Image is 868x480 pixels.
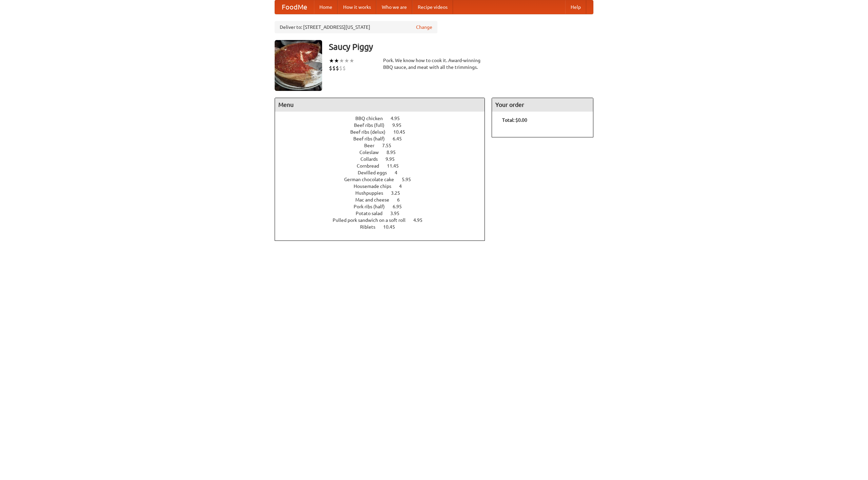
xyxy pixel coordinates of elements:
span: Collards [360,156,384,162]
span: 6.95 [393,204,409,209]
span: Coleslaw [359,150,386,155]
a: Recipe videos [412,0,453,14]
span: Beef ribs (half) [353,136,392,141]
img: angular.jpg [275,40,322,91]
a: Housemade chips 4 [354,184,414,189]
a: Mac and cheese 6 [355,197,412,203]
h3: Saucy Piggy [329,40,593,54]
span: 11.45 [387,163,406,169]
li: $ [342,64,346,72]
span: Cornbread [357,163,386,169]
span: Mac and cheese [355,197,396,203]
div: Pork. We know how to cook it. Award-winning BBQ sauce, and meat with all the trimmings. [383,57,485,71]
a: German chocolate cake 5.95 [344,177,423,182]
a: Pork ribs (half) 6.95 [354,204,414,209]
a: Pulled pork sandwich on a soft roll 4.95 [333,217,435,223]
span: 3.95 [390,211,406,216]
span: 8.95 [387,150,402,155]
span: 9.95 [392,122,408,128]
li: ★ [329,57,334,64]
span: 6 [397,197,407,203]
a: Beef ribs (half) 6.45 [353,136,414,141]
a: Riblets 10.45 [360,224,408,230]
li: ★ [334,57,339,64]
span: Beef ribs (delux) [350,129,392,135]
h4: Your order [492,98,593,112]
span: Beer [364,143,381,148]
span: 7.55 [382,143,398,148]
h4: Menu [275,98,485,112]
a: Collards 9.95 [360,156,407,162]
li: $ [336,64,339,72]
a: Beef ribs (delux) 10.45 [350,129,418,135]
li: $ [332,64,336,72]
span: 10.45 [383,224,402,230]
li: ★ [339,57,344,64]
span: Potato salad [356,211,389,216]
a: BBQ chicken 4.95 [355,116,412,121]
span: 5.95 [402,177,418,182]
a: Who we are [376,0,412,14]
span: Riblets [360,224,382,230]
span: 9.95 [386,156,401,162]
a: Potato salad 3.95 [356,211,412,216]
a: Devilled eggs 4 [358,170,410,175]
span: Housemade chips [354,184,398,189]
a: Beef ribs (full) 9.95 [354,122,414,128]
span: Hushpuppies [355,190,390,196]
span: German chocolate cake [344,177,401,182]
li: ★ [349,57,354,64]
span: BBQ chicken [355,116,390,121]
span: Beef ribs (full) [354,122,391,128]
span: 4.95 [391,116,407,121]
a: Coleslaw 8.95 [359,150,408,155]
li: $ [339,64,342,72]
a: Help [565,0,586,14]
a: Home [314,0,338,14]
span: 4.95 [413,217,429,223]
li: ★ [344,57,349,64]
a: Hushpuppies 3.25 [355,190,413,196]
a: Beer 7.55 [364,143,404,148]
span: 3.25 [391,190,407,196]
a: FoodMe [275,0,314,14]
a: Change [416,24,432,31]
li: $ [329,64,332,72]
span: Devilled eggs [358,170,394,175]
span: Pork ribs (half) [354,204,392,209]
span: 4 [395,170,404,175]
div: Deliver to: [STREET_ADDRESS][US_STATE] [275,21,437,33]
b: Total: $0.00 [502,117,527,123]
span: Pulled pork sandwich on a soft roll [333,217,412,223]
span: 4 [399,184,409,189]
a: Cornbread 11.45 [357,163,411,169]
span: 6.45 [393,136,409,141]
span: 10.45 [393,129,412,135]
a: How it works [338,0,376,14]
